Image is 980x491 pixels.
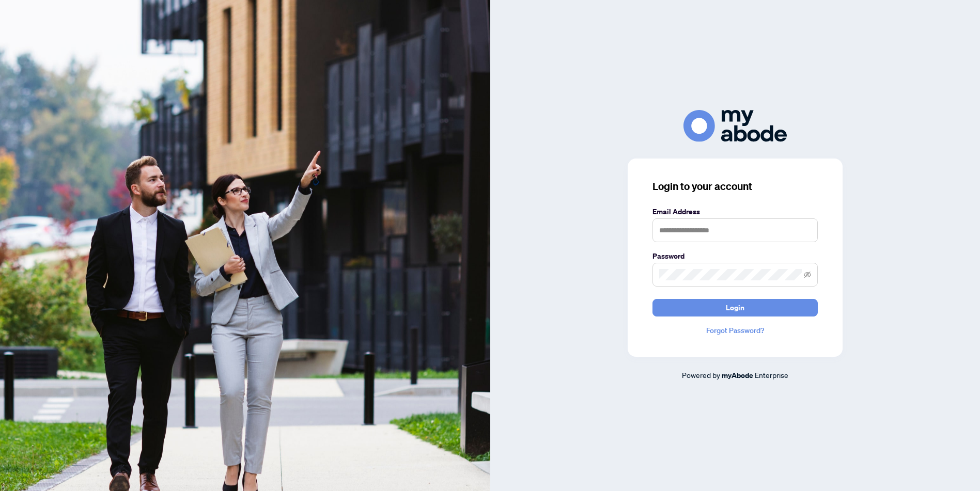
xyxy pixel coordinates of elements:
img: ma-logo [683,110,787,141]
button: Login [652,299,818,316]
a: Forgot Password? [652,325,818,336]
label: Email Address [652,206,818,217]
span: Powered by [682,370,720,379]
a: myAbode [722,370,753,381]
label: Password [652,250,818,262]
h3: Login to your account [652,179,818,194]
span: Login [726,299,744,316]
span: Enterprise [755,370,788,379]
span: eye-invisible [804,271,811,278]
